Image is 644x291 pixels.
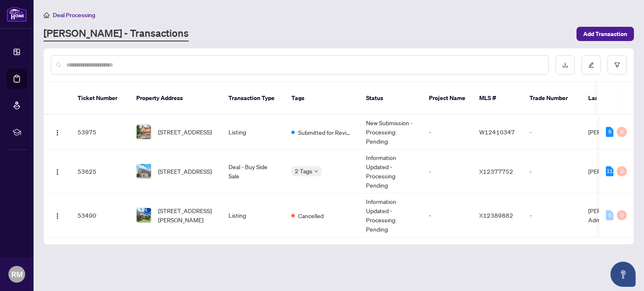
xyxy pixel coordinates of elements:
[422,82,473,115] th: Project Name
[583,27,627,41] span: Add Transaction
[617,166,627,176] div: 0
[422,115,473,149] td: -
[53,11,95,19] span: Deal Processing
[54,129,61,136] img: Logo
[71,82,130,115] th: Ticket Number
[71,149,130,193] td: 53625
[523,115,582,149] td: -
[137,164,151,178] img: thumbnail-img
[54,169,61,175] img: Logo
[295,166,312,176] span: 2 Tags
[314,169,318,173] span: down
[359,115,422,149] td: New Submission - Processing Pending
[137,208,151,222] img: thumbnail-img
[473,82,523,115] th: MLS #
[479,211,513,219] span: X12389882
[576,27,634,41] button: Add Transaction
[222,149,285,193] td: Deal - Buy Side Sale
[359,193,422,237] td: Information Updated - Processing Pending
[158,206,215,224] span: [STREET_ADDRESS][PERSON_NAME]
[523,82,582,115] th: Trade Number
[44,12,49,18] span: home
[285,82,359,115] th: Tags
[298,128,353,137] span: Submitted for Review
[523,149,582,193] td: -
[479,167,513,175] span: X12377752
[614,62,620,68] span: filter
[617,127,627,137] div: 0
[7,6,27,22] img: logo
[479,128,515,136] span: W12410347
[158,127,212,136] span: [STREET_ADDRESS]
[158,167,212,176] span: [STREET_ADDRESS]
[422,149,473,193] td: -
[71,193,130,237] td: 53490
[588,62,594,68] span: edit
[222,115,285,149] td: Listing
[137,125,151,139] img: thumbnail-img
[422,193,473,237] td: -
[523,193,582,237] td: -
[44,26,189,41] a: [PERSON_NAME] - Transactions
[11,268,23,280] span: RM
[556,55,575,75] button: download
[359,82,422,115] th: Status
[617,210,627,220] div: 0
[51,209,64,222] button: Logo
[71,115,130,149] td: 53975
[222,82,285,115] th: Transaction Type
[222,193,285,237] td: Listing
[606,210,613,220] div: 0
[606,127,613,137] div: 9
[51,125,64,139] button: Logo
[130,82,222,115] th: Property Address
[51,165,64,178] button: Logo
[54,213,61,219] img: Logo
[606,166,613,176] div: 11
[298,211,324,220] span: Cancelled
[359,149,422,193] td: Information Updated - Processing Pending
[582,55,601,75] button: edit
[610,262,636,287] button: Open asap
[562,62,568,68] span: download
[608,55,627,75] button: filter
